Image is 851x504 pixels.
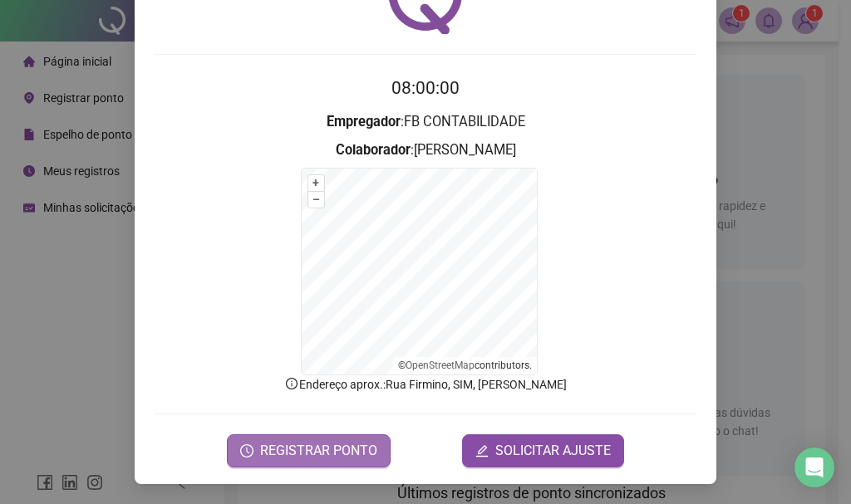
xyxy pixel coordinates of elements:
li: © contributors. [398,360,532,371]
span: edit [475,444,489,458]
span: clock-circle [240,444,253,458]
span: SOLICITAR AJUSTE [495,441,611,461]
h3: : [PERSON_NAME] [155,139,696,161]
button: – [308,192,324,208]
h3: : FB CONTABILIDADE [155,111,696,133]
span: info-circle [284,376,299,391]
time: 08:00:00 [391,78,460,98]
button: REGISTRAR PONTO [227,434,391,467]
a: OpenStreetMap [406,360,475,371]
button: + [308,175,324,191]
button: editSOLICITAR AJUSTE [462,434,624,467]
strong: Empregador [327,114,401,130]
p: Endereço aprox. : Rua Firmino, SIM, [PERSON_NAME] [155,375,696,394]
strong: Colaborador [336,142,411,158]
span: REGISTRAR PONTO [260,441,377,461]
div: Open Intercom Messenger [794,448,834,487]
